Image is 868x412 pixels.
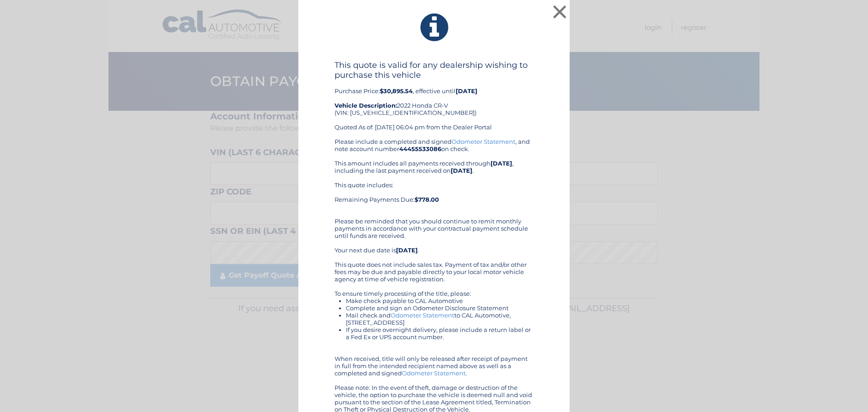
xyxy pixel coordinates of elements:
[402,369,466,377] a: Odometer Statement
[335,60,533,80] h4: This quote is valid for any dealership wishing to purchase this vehicle
[551,3,569,21] button: ×
[399,145,441,152] b: 44455533086
[346,297,533,304] li: Make check payable to CAL Automotive
[456,87,477,95] b: [DATE]
[346,312,533,326] li: Mail check and to CAL Automotive, [STREET_ADDRESS]
[346,304,533,312] li: Complete and sign an Odometer Disclosure Statement
[451,167,472,174] b: [DATE]
[491,160,512,167] b: [DATE]
[335,181,533,210] div: This quote includes: Remaining Payments Due:
[391,312,454,319] a: Odometer Statement
[396,246,418,254] b: [DATE]
[335,60,533,138] div: Purchase Price: , effective until 2022 Honda CR-V (VIN: [US_VEHICLE_IDENTIFICATION_NUMBER]) Quote...
[452,138,515,145] a: Odometer Statement
[415,196,439,203] b: $778.00
[346,326,533,341] li: If you desire overnight delivery, please include a return label or a Fed Ex or UPS account number.
[335,102,397,109] strong: Vehicle Description:
[380,87,413,95] b: $30,895.54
